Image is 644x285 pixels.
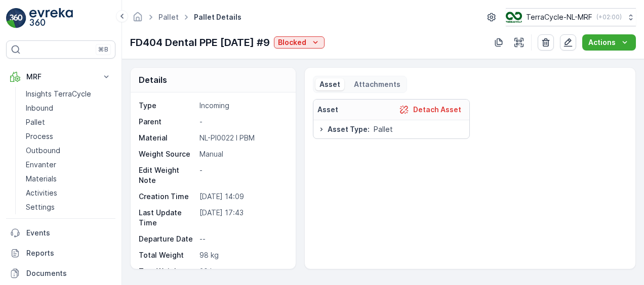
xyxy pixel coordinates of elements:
[139,234,195,244] p: Departure Date
[26,160,56,170] p: Envanter
[6,67,115,87] button: MRF
[199,117,285,127] p: -
[596,13,622,21] p: ( +02:00 )
[199,149,285,159] p: Manual
[413,105,461,115] p: Detach Asset
[199,101,285,111] p: Incoming
[26,248,111,258] p: Reports
[192,12,244,22] span: Pallet Details
[6,8,26,28] img: logo
[22,129,115,144] a: Process
[139,117,195,127] p: Parent
[22,186,115,200] a: Activities
[526,12,592,22] p: TerraCycle-NL-MRF
[26,72,95,82] p: MRF
[274,36,325,49] button: Blocked
[22,115,115,129] a: Pallet
[506,12,522,23] img: TC_v739CUj.png
[395,104,465,116] button: Detach Asset
[199,165,285,185] p: -
[132,15,143,24] a: Homepage
[22,158,115,172] a: Envanter
[139,74,167,86] p: Details
[98,45,108,54] p: ⌘B
[278,37,306,47] p: Blocked
[582,34,636,51] button: Actions
[139,165,195,185] p: Edit Weight Note
[26,188,57,198] p: Activities
[22,101,115,115] a: Inbound
[26,117,45,127] p: Pallet
[139,208,195,228] p: Last Update Time
[26,103,53,113] p: Inbound
[506,8,636,26] button: TerraCycle-NL-MRF(+02:00)
[6,263,115,283] a: Documents
[22,172,115,186] a: Materials
[199,234,285,244] p: --
[158,13,179,21] a: Pallet
[139,101,195,111] p: Type
[139,149,195,159] p: Weight Source
[6,243,115,263] a: Reports
[6,223,115,243] a: Events
[352,79,400,89] p: Attachments
[130,35,270,50] p: FD404 Dental PPE [DATE] #9
[26,202,55,212] p: Settings
[319,79,340,89] p: Asset
[26,89,91,99] p: Insights TerraCycle
[199,208,285,228] p: [DATE] 17:43
[328,124,370,134] span: Asset Type :
[139,192,195,202] p: Creation Time
[26,131,53,141] p: Process
[139,133,195,143] p: Material
[22,144,115,158] a: Outbound
[26,146,60,156] p: Outbound
[29,8,73,28] img: logo_light-DOdMpM7g.png
[199,250,285,260] p: 98 kg
[588,37,616,47] p: Actions
[22,200,115,214] a: Settings
[374,124,393,134] span: Pallet
[139,266,195,276] p: Tare Weight
[26,268,111,278] p: Documents
[199,266,285,276] p: 30 kg
[199,133,285,143] p: NL-PI0022 I PBM
[317,105,338,115] p: Asset
[26,174,57,184] p: Materials
[22,87,115,101] a: Insights TerraCycle
[26,228,111,238] p: Events
[139,250,195,260] p: Total Weight
[199,192,285,202] p: [DATE] 14:09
